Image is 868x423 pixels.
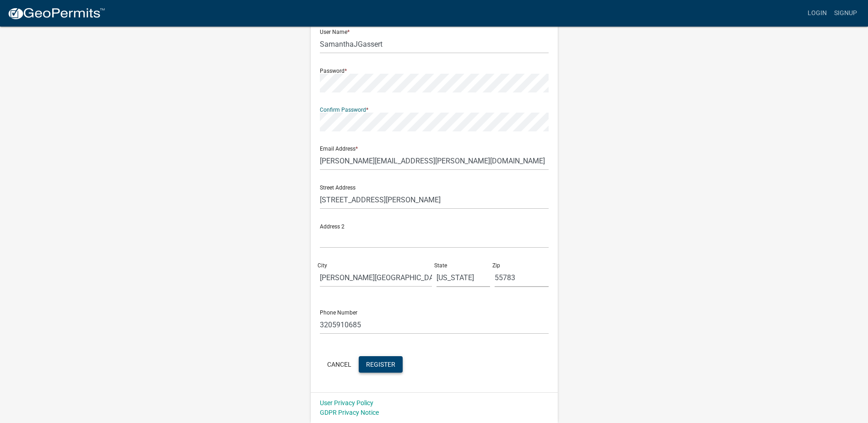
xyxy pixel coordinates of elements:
a: Login [804,5,830,22]
button: Register [359,356,403,373]
a: Signup [830,5,861,22]
a: GDPR Privacy Notice [320,409,379,416]
span: Register [366,360,395,368]
a: User Privacy Policy [320,399,373,407]
button: Cancel [320,356,359,373]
